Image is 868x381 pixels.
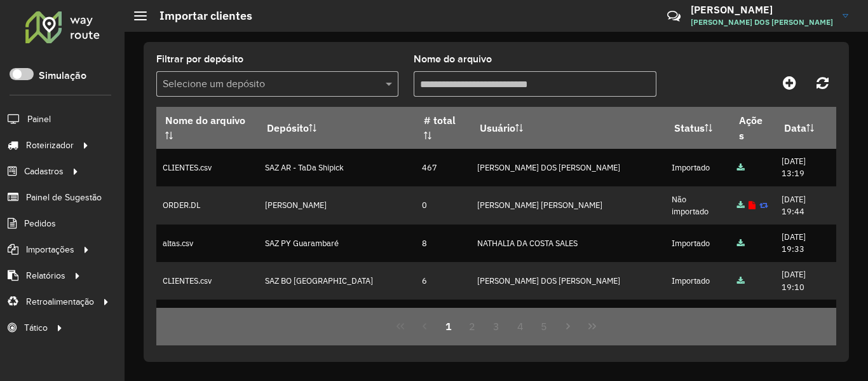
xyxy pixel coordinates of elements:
button: 4 [508,314,532,338]
td: 8 [416,225,471,262]
td: SAZ AR - TaDa Shipick [258,149,416,186]
span: Roteirizador [26,139,74,152]
td: 0 [416,186,471,224]
td: NATHALIA DA COSTA SALES [471,225,665,262]
th: Usuário [471,107,665,149]
td: altas.csv [156,225,258,262]
span: Retroalimentação [26,295,94,308]
td: [PERSON_NAME] [PERSON_NAME] [471,300,665,337]
td: Altas.csv [156,300,258,337]
td: CLIENTES.csv [156,149,258,186]
th: Status [665,107,730,149]
td: Importado [665,262,730,300]
label: Filtrar por depósito [156,52,243,67]
td: [PERSON_NAME] [258,300,416,337]
td: CLIENTES.csv [156,262,258,300]
td: 6 [416,262,471,300]
th: Ações [730,107,775,149]
a: Exibir log de erros [749,200,756,211]
a: Arquivo completo [737,275,745,286]
h3: [PERSON_NAME] [691,4,833,16]
td: 467 [416,149,471,186]
td: Importado [665,300,730,337]
a: Arquivo completo [737,238,745,249]
td: [DATE] 19:33 [775,225,836,262]
td: [PERSON_NAME] [258,186,416,224]
td: [DATE] 18:51 [775,300,836,337]
span: [PERSON_NAME] DOS [PERSON_NAME] [691,17,833,28]
td: SAZ BO [GEOGRAPHIC_DATA] [258,262,416,300]
td: Não importado [665,186,730,224]
span: Painel de Sugestão [26,191,102,204]
td: [DATE] 19:44 [775,186,836,224]
td: Importado [665,225,730,262]
h2: Importar clientes [147,9,252,23]
td: Importado [665,149,730,186]
td: [DATE] 19:10 [775,262,836,300]
th: Nome do arquivo [156,107,258,149]
td: [PERSON_NAME] DOS [PERSON_NAME] [471,262,665,300]
label: Nome do arquivo [414,52,492,67]
span: Cadastros [24,165,64,178]
th: Data [775,107,836,149]
td: [PERSON_NAME] DOS [PERSON_NAME] [471,149,665,186]
button: Next Page [556,314,580,338]
a: Arquivo completo [737,162,745,173]
span: Pedidos [24,217,56,230]
span: Relatórios [26,269,65,282]
td: [PERSON_NAME] [PERSON_NAME] [471,186,665,224]
td: SAZ PY Guarambaré [258,225,416,262]
button: Last Page [580,314,604,338]
button: 5 [532,314,557,338]
label: Simulação [39,68,86,83]
span: Painel [27,113,51,126]
a: Contato Rápido [660,3,688,30]
th: Depósito [258,107,416,149]
button: 3 [484,314,508,338]
a: Reimportar [759,200,768,211]
a: Arquivo completo [737,200,745,211]
button: 2 [460,314,484,338]
button: 1 [437,314,461,338]
td: [DATE] 13:19 [775,149,836,186]
span: Tático [24,321,48,335]
td: 6 [416,300,471,337]
th: # total [416,107,471,149]
span: Importações [26,243,74,256]
td: ORDER.DL [156,186,258,224]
